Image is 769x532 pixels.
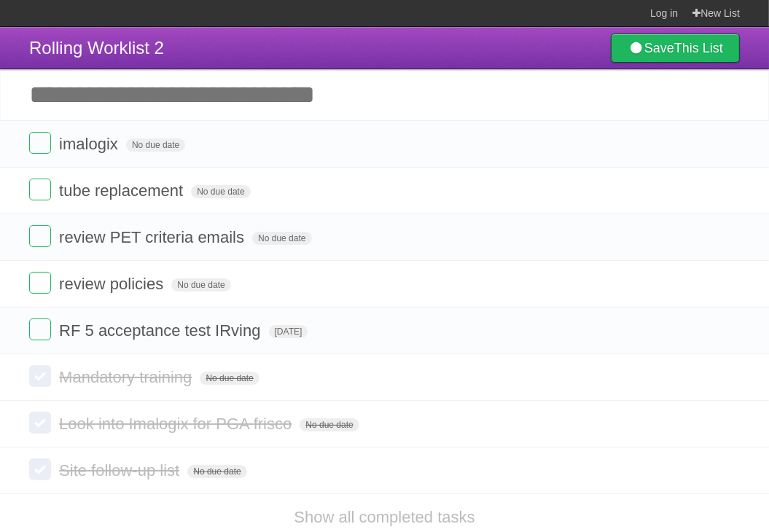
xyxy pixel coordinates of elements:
[191,185,250,198] span: No due date
[171,278,230,292] span: No due date
[29,132,51,154] label: Done
[269,325,308,338] span: [DATE]
[294,508,475,526] a: Show all completed tasks
[200,372,259,385] span: No due date
[126,138,185,152] span: No due date
[29,458,51,480] label: Done
[611,34,740,63] a: SaveThis List
[29,179,51,200] label: Done
[29,225,51,247] label: Done
[187,465,246,478] span: No due date
[29,365,51,387] label: Done
[252,232,311,245] span: No due date
[59,228,248,246] span: review PET criteria emails
[29,38,164,58] span: Rolling Worklist 2
[59,135,122,153] span: imalogix
[59,321,264,340] span: RF 5 acceptance test IRving
[29,272,51,294] label: Done
[29,318,51,340] label: Done
[59,181,187,200] span: tube replacement
[674,41,723,55] b: This List
[59,275,167,293] span: review policies
[59,368,195,386] span: Mandatory training
[59,461,183,480] span: Site follow-up list
[29,412,51,434] label: Done
[300,418,359,431] span: No due date
[59,415,295,433] span: Look into Imalogix for PGA frisco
